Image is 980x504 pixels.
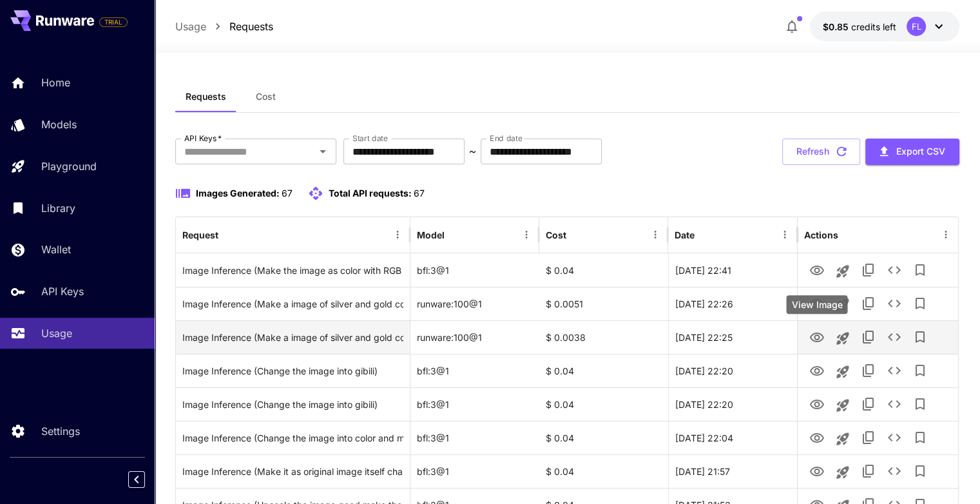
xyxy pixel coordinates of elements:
div: Click to copy prompt [182,388,403,421]
button: Launch in playground [830,325,856,351]
div: 28 Aug, 2025 21:57 [668,454,797,488]
div: 28 Aug, 2025 22:20 [668,387,797,421]
button: Menu [937,226,955,244]
div: Click to copy prompt [182,455,403,488]
button: Refresh [782,139,860,165]
button: Sort [696,226,714,244]
div: bfl:3@1 [410,253,539,287]
div: bfl:3@1 [410,454,539,488]
span: $0.85 [823,21,851,32]
label: Start date [352,133,388,144]
button: See details [881,324,907,350]
span: Total API requests: [329,188,412,199]
button: Copy TaskUUID [856,257,881,283]
button: Open [314,142,332,160]
button: Launch in playground [830,393,856,418]
div: Model [417,229,445,240]
button: See details [881,458,907,484]
button: Copy TaskUUID [856,425,881,451]
button: Launch in playground [830,359,856,385]
button: View Image [804,424,830,451]
button: View Image [804,458,830,484]
div: 28 Aug, 2025 22:41 [668,253,797,287]
div: $ 0.04 [539,454,668,488]
span: Cost [256,91,276,102]
button: See details [881,391,907,417]
button: View Image [804,290,830,316]
button: See details [881,291,907,316]
span: TRIAL [100,17,127,27]
p: API Keys [41,284,84,299]
button: Copy TaskUUID [856,291,881,316]
button: Add to library [907,425,933,451]
button: Copy TaskUUID [856,324,881,350]
div: FL [907,17,926,36]
a: Requests [229,19,273,34]
button: Launch in playground [830,426,856,452]
button: See details [881,257,907,283]
div: $ 0.04 [539,354,668,387]
nav: breadcrumb [175,19,273,34]
div: 28 Aug, 2025 22:26 [668,287,797,320]
p: Home [41,75,70,90]
label: End date [490,133,522,144]
button: Add to library [907,358,933,383]
button: View Image [804,257,830,283]
button: Launch in playground [830,292,856,318]
p: Usage [41,325,72,341]
button: Menu [389,226,407,244]
div: bfl:3@1 [410,421,539,454]
div: View Image [786,295,847,314]
button: Add to library [907,391,933,417]
span: Images Generated: [196,188,280,199]
a: Usage [175,19,206,34]
div: Request [182,229,218,240]
label: API Keys [184,133,222,144]
div: Click to copy prompt [182,422,403,454]
button: Copy TaskUUID [856,391,881,417]
button: View Image [804,391,830,417]
p: Library [41,200,75,216]
div: Click to copy prompt [182,354,403,387]
div: $0.84842 [823,20,896,34]
div: 28 Aug, 2025 22:04 [668,421,797,454]
button: Copy TaskUUID [856,358,881,383]
button: Menu [646,226,664,244]
div: runware:100@1 [410,287,539,320]
div: runware:100@1 [410,320,539,354]
div: bfl:3@1 [410,387,539,421]
span: Add your payment card to enable full platform functionality. [99,14,128,30]
div: $ 0.04 [539,387,668,421]
span: Requests [186,91,226,102]
div: Click to copy prompt [182,287,403,320]
div: 28 Aug, 2025 22:25 [668,320,797,354]
button: Menu [517,226,535,244]
button: See details [881,425,907,451]
div: $ 0.0038 [539,320,668,354]
button: Sort [568,226,586,244]
p: Playground [41,159,97,174]
button: View Image [804,324,830,350]
button: Collapse sidebar [128,471,145,488]
button: Sort [220,226,238,244]
button: $0.84842FL [810,12,959,41]
div: Cost [546,229,566,240]
button: Launch in playground [830,258,856,284]
button: View Image [804,357,830,383]
button: Copy TaskUUID [856,458,881,484]
div: Collapse sidebar [138,468,155,491]
p: Models [41,117,77,132]
div: Actions [804,229,838,240]
button: Menu [776,226,794,244]
div: bfl:3@1 [410,354,539,387]
span: 67 [282,188,293,199]
button: See details [881,358,907,383]
button: Launch in playground [830,460,856,485]
button: Add to library [907,324,933,350]
div: Click to copy prompt [182,254,403,287]
div: Date [675,229,695,240]
div: $ 0.04 [539,421,668,454]
div: $ 0.0051 [539,287,668,320]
